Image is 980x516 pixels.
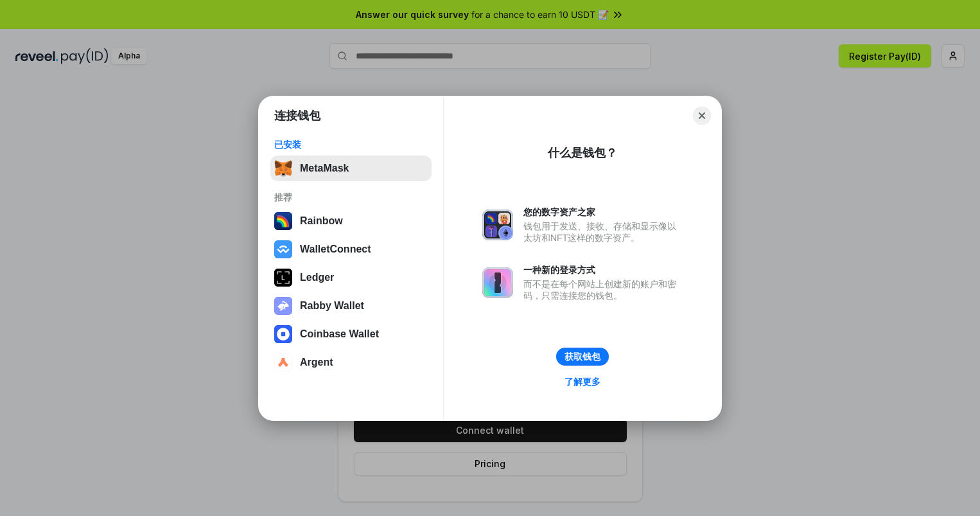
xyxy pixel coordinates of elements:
div: Coinbase Wallet [300,328,379,340]
button: Close [693,107,711,125]
img: svg+xml,%3Csvg%20fill%3D%22none%22%20height%3D%2233%22%20viewBox%3D%220%200%2035%2033%22%20width%... [274,159,292,177]
div: 钱包用于发送、接收、存储和显示像以太坊和NFT这样的数字资产。 [523,220,683,244]
div: MetaMask [300,163,349,174]
div: 获取钱包 [564,351,600,362]
div: 已安装 [274,139,428,150]
div: Ledger [300,272,334,283]
img: svg+xml,%3Csvg%20xmlns%3D%22http%3A%2F%2Fwww.w3.org%2F2000%2Fsvg%22%20fill%3D%22none%22%20viewBox... [482,267,513,298]
div: 一种新的登录方式 [523,264,683,276]
button: MetaMask [270,156,432,181]
img: svg+xml,%3Csvg%20xmlns%3D%22http%3A%2F%2Fwww.w3.org%2F2000%2Fsvg%22%20fill%3D%22none%22%20viewBox... [482,209,513,240]
button: Argent [270,350,432,375]
div: Rabby Wallet [300,300,364,312]
div: Rainbow [300,215,343,227]
h1: 连接钱包 [274,108,320,123]
div: WalletConnect [300,244,371,255]
button: 获取钱包 [556,348,609,366]
div: 什么是钱包？ [548,145,617,161]
button: Ledger [270,265,432,290]
button: WalletConnect [270,236,432,262]
img: svg+xml,%3Csvg%20xmlns%3D%22http%3A%2F%2Fwww.w3.org%2F2000%2Fsvg%22%20fill%3D%22none%22%20viewBox... [274,297,292,315]
div: 推荐 [274,191,428,203]
img: svg+xml,%3Csvg%20xmlns%3D%22http%3A%2F%2Fwww.w3.org%2F2000%2Fsvg%22%20width%3D%2228%22%20height%3... [274,269,292,287]
img: svg+xml,%3Csvg%20width%3D%2228%22%20height%3D%2228%22%20viewBox%3D%220%200%2028%2028%22%20fill%3D... [274,353,292,371]
img: svg+xml,%3Csvg%20width%3D%2228%22%20height%3D%2228%22%20viewBox%3D%220%200%2028%2028%22%20fill%3D... [274,240,292,258]
img: svg+xml,%3Csvg%20width%3D%22120%22%20height%3D%22120%22%20viewBox%3D%220%200%20120%20120%22%20fil... [274,212,292,230]
img: svg+xml,%3Csvg%20width%3D%2228%22%20height%3D%2228%22%20viewBox%3D%220%200%2028%2028%22%20fill%3D... [274,325,292,343]
a: 了解更多 [557,373,608,390]
button: Coinbase Wallet [270,321,432,347]
div: 您的数字资产之家 [523,206,683,218]
div: 了解更多 [564,376,600,387]
div: 而不是在每个网站上创建新的账户和密码，只需连接您的钱包。 [523,278,683,301]
button: Rainbow [270,208,432,234]
div: Argent [300,357,333,368]
button: Rabby Wallet [270,293,432,319]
